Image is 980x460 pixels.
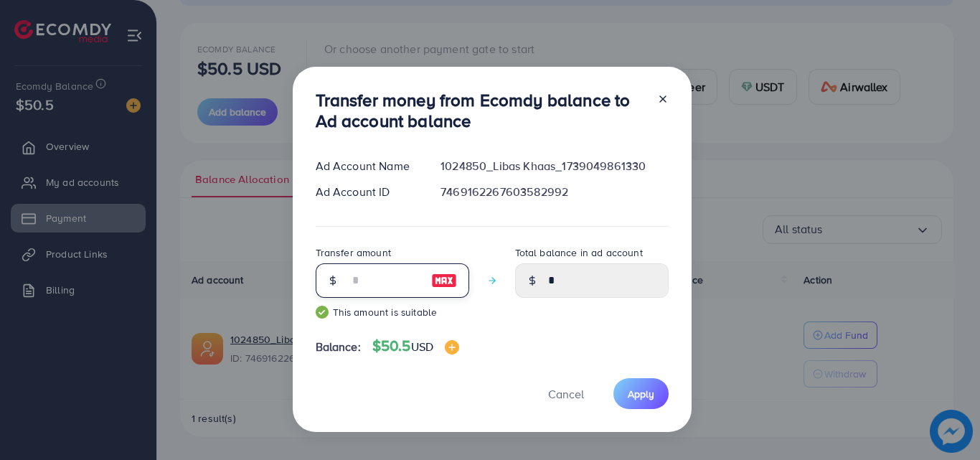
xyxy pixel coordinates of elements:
label: Total balance in ad account [515,245,643,260]
span: Cancel [548,386,584,402]
span: USD [411,339,433,355]
label: Transfer amount [316,245,391,260]
img: image [445,340,459,355]
div: Ad Account ID [304,184,430,200]
button: Cancel [530,378,602,409]
img: guide [316,306,329,319]
span: Balance: [316,339,361,355]
span: Apply [628,387,654,401]
h3: Transfer money from Ecomdy balance to Ad account balance [316,90,646,131]
h4: $50.5 [372,337,459,355]
div: 1024850_Libas Khaas_1739049861330 [429,158,679,174]
small: This amount is suitable [316,305,469,319]
img: image [431,272,457,289]
div: Ad Account Name [304,158,430,174]
div: 7469162267603582992 [429,184,679,200]
button: Apply [613,378,669,409]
